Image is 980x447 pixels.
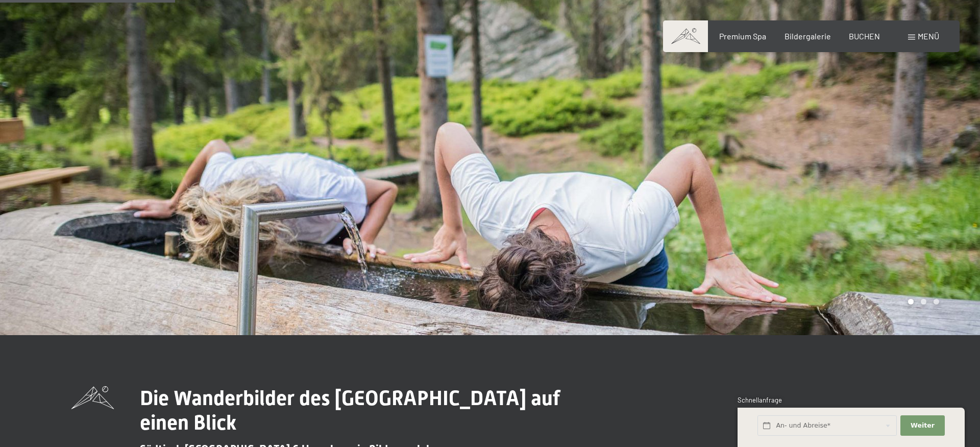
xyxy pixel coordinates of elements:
[719,31,766,41] a: Premium Spa
[934,299,939,304] div: Carousel Page 3
[785,31,831,41] a: Bildergalerie
[921,299,926,304] div: Carousel Page 2
[904,299,939,304] div: Carousel Pagination
[918,31,939,41] span: Menü
[908,299,914,304] div: Carousel Page 1 (Current Slide)
[911,421,935,430] span: Weiter
[900,415,944,436] button: Weiter
[738,396,782,404] span: Schnellanfrage
[140,386,560,435] span: Die Wanderbilder des [GEOGRAPHIC_DATA] auf einen Blick
[849,31,880,41] a: BUCHEN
